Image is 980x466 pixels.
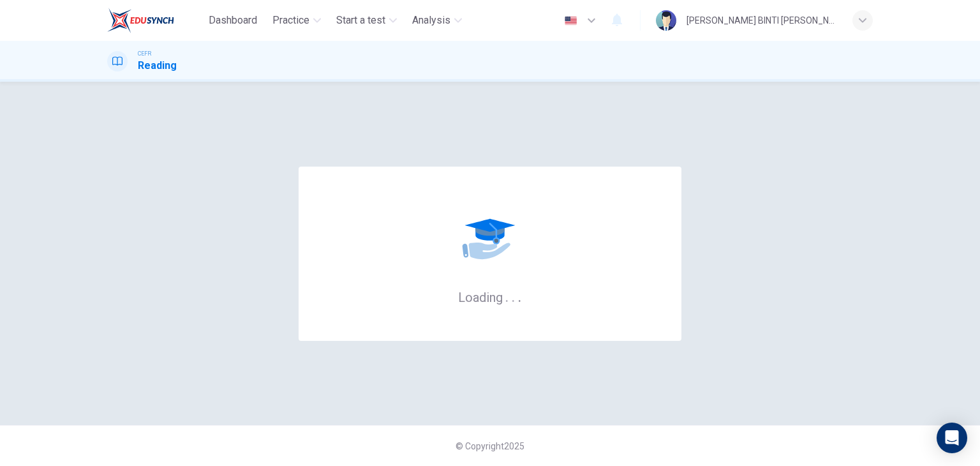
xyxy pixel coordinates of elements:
[505,285,509,306] h6: .
[204,9,262,32] button: Dashboard
[456,441,524,451] span: © Copyright 2025
[517,285,522,306] h6: .
[937,423,967,453] div: Open Intercom Messenger
[107,8,204,33] a: EduSynch logo
[107,8,174,33] img: EduSynch logo
[138,49,151,58] span: CEFR
[331,9,402,32] button: Start a test
[138,58,177,73] h1: Reading
[267,9,326,32] button: Practice
[687,13,837,28] div: [PERSON_NAME] BINTI [PERSON_NAME]
[412,13,450,28] span: Analysis
[407,9,467,32] button: Analysis
[272,13,309,28] span: Practice
[511,285,516,306] h6: .
[458,289,522,305] h6: Loading
[563,16,579,26] img: en
[656,10,676,31] img: Profile picture
[336,13,385,28] span: Start a test
[209,13,257,28] span: Dashboard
